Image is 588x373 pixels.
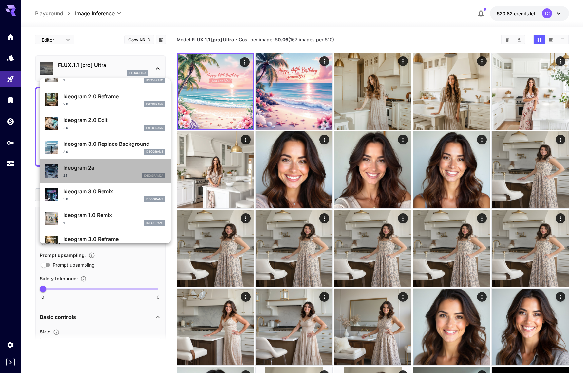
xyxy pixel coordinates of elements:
p: ideogram2a [144,173,163,178]
p: 3.0 [63,197,68,202]
p: 1.0 [63,221,68,226]
p: Ideogram 3.0 Replace Background [63,140,165,148]
p: 2.0 [63,126,68,130]
div: Ideogram 2.0 Edit2.0ideogram2 [45,113,165,133]
p: ideogram3 [146,197,163,202]
p: Ideogram 2.0 Edit [63,116,165,124]
div: Ideogram 3.0 Reframe [45,232,165,252]
p: Ideogram 1.0 Remix [63,211,165,219]
p: 1.0 [63,78,68,83]
p: Ideogram 2a [63,164,165,172]
div: Ideogram 1.0 Remix1.0ideogram1 [45,209,165,229]
p: ideogram2 [146,126,163,130]
div: Ideogram 2a2.1ideogram2a [45,161,165,181]
p: ideogram1 [146,221,163,225]
div: Ideogram 3.0 Remix3.0ideogram3 [45,185,165,205]
p: 2.1 [63,173,67,178]
p: ideogram1 [146,78,163,83]
div: Ideogram 3.0 Replace Background3.0ideogram3 [45,137,165,157]
p: Ideogram 3.0 Remix [63,187,165,195]
p: 2.0 [63,102,68,107]
p: 3.0 [63,149,68,154]
div: Ideogram 2.0 Reframe2.0ideogram2 [45,90,165,110]
p: ideogram2 [146,102,163,107]
p: ideogram3 [146,149,163,154]
p: Ideogram 2.0 Reframe [63,93,165,100]
p: Ideogram 3.0 Reframe [63,235,165,243]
